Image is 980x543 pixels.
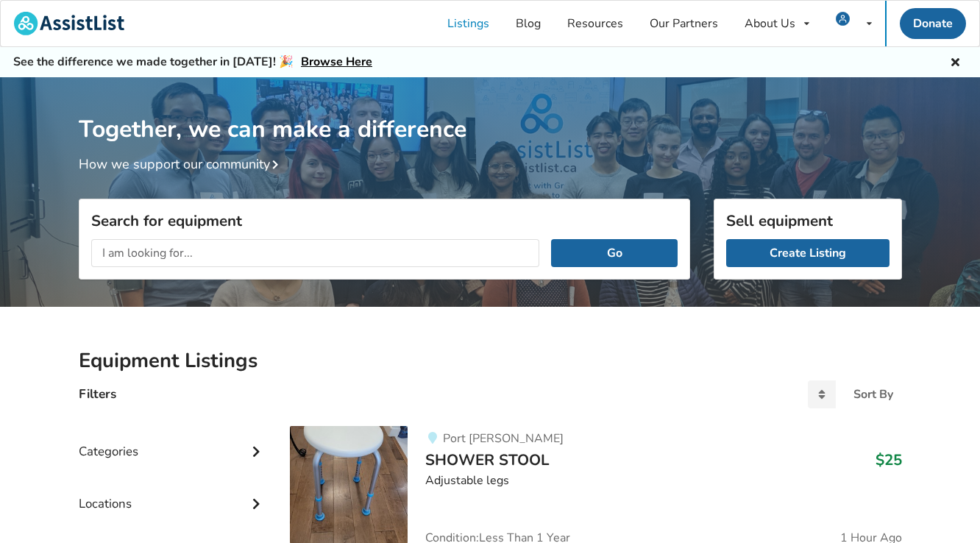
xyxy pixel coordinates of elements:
div: About Us [745,18,795,29]
a: Listings [434,1,503,46]
a: How we support our community [79,155,285,173]
div: Categories [79,414,267,466]
a: Create Listing [726,239,890,267]
h4: Filters [79,386,116,402]
h3: Sell equipment [726,211,890,230]
input: I am looking for... [91,239,540,267]
h3: $25 [876,450,902,469]
a: Our Partners [636,1,731,46]
h2: Equipment Listings [79,348,902,374]
a: Blog [503,1,554,46]
span: Port [PERSON_NAME] [443,430,564,447]
h5: See the difference we made together in [DATE]! 🎉 [13,54,372,70]
div: Adjustable legs [425,472,901,489]
img: assistlist-logo [14,12,124,35]
button: Go [551,239,677,267]
a: Resources [554,1,636,46]
a: Browse Here [301,54,372,70]
a: Donate [900,8,966,39]
img: user icon [836,12,850,26]
h3: Search for equipment [91,211,678,230]
span: SHOWER STOOL [425,450,550,470]
div: Locations [79,466,267,519]
div: Sort By [853,388,893,400]
h1: Together, we can make a difference [79,77,902,144]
